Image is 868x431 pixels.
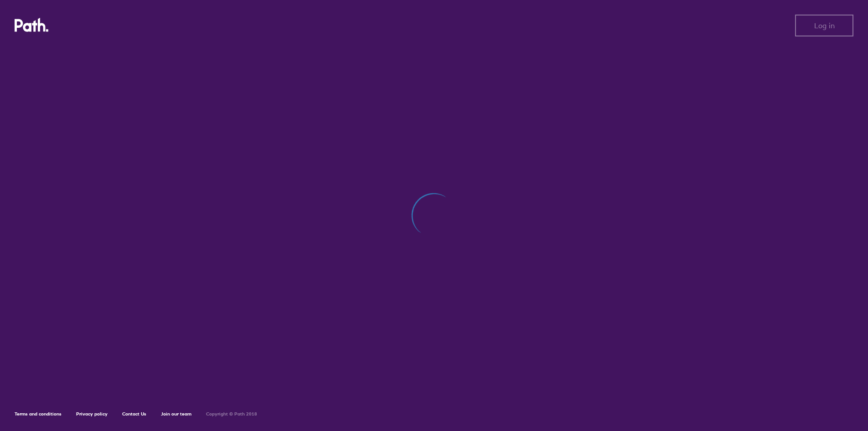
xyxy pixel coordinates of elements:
span: Log in [814,21,835,30]
h6: Copyright © Path 2018 [206,411,257,417]
a: Privacy policy [76,411,108,417]
a: Join our team [161,411,191,417]
a: Contact Us [122,411,146,417]
button: Log in [795,15,853,36]
a: Terms and conditions [15,411,62,417]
